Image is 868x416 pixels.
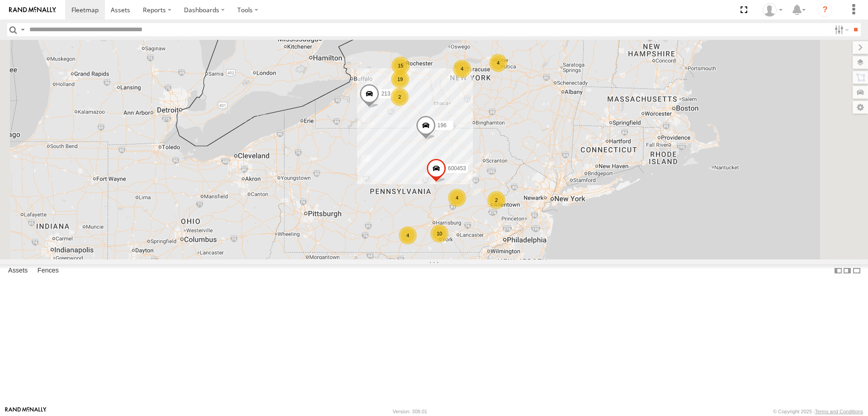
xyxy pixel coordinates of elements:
[773,409,863,414] div: © Copyright 2025 -
[487,191,505,209] div: 2
[448,165,466,172] span: 600453
[853,101,868,114] label: Map Settings
[852,264,861,277] label: Hide Summary Table
[381,91,390,97] span: 213
[438,122,447,128] span: 196
[391,88,409,106] div: 2
[391,70,409,88] div: 19
[815,409,863,414] a: Terms and Conditions
[392,57,410,75] div: 15
[843,264,852,277] label: Dock Summary Table to the Right
[19,23,26,36] label: Search Query
[489,54,507,72] div: 4
[4,264,32,277] label: Assets
[5,407,47,416] a: Visit our Website
[399,226,417,244] div: 4
[453,60,471,78] div: 4
[831,23,850,36] label: Search Filter Options
[759,3,786,17] div: David Steen
[834,264,843,277] label: Dock Summary Table to the Left
[33,264,63,277] label: Fences
[448,189,466,207] div: 4
[9,7,56,13] img: rand-logo.svg
[393,409,427,414] div: Version: 308.01
[818,3,832,17] i: ?
[430,225,448,243] div: 10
